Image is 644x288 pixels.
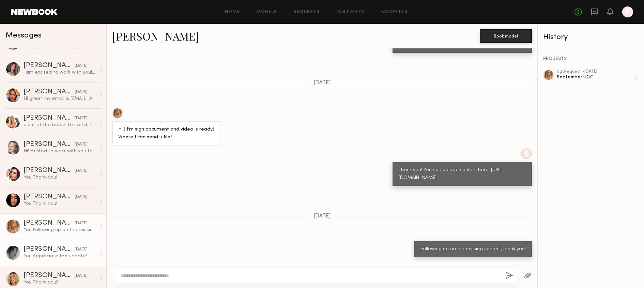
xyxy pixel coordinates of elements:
div: Following up on the missing content, thank you! [420,245,526,253]
div: September UGC [557,74,634,80]
div: Thank you! You can upload content here: [URL][DOMAIN_NAME] [399,166,526,182]
a: Models [256,10,277,14]
a: Book model [480,33,532,39]
div: [PERSON_NAME] [24,89,75,95]
div: did it at the beach to switch things up so LMK if that works. your editors will need to run audio... [24,122,96,128]
a: E [622,6,633,17]
div: [DATE] [75,89,88,95]
a: [PERSON_NAME] [112,29,199,43]
div: You: Thank you!! [24,279,96,286]
div: You: Thank you! [24,200,96,207]
div: You: Thank you! [24,174,96,181]
div: History [543,33,639,41]
div: [PERSON_NAME] [24,246,75,253]
div: [PERSON_NAME] [24,272,75,279]
div: [PERSON_NAME] [24,220,75,227]
div: Hi great my email is [EMAIL_ADDRESS][DOMAIN_NAME] [24,95,96,102]
a: ugcRequest •[DATE]September UGC [557,70,639,85]
a: Job Posts [336,10,365,14]
div: [PERSON_NAME] [24,141,75,148]
div: [PERSON_NAME] [24,115,75,122]
div: [DATE] [75,273,88,279]
div: Hi!) I’m sign document and video is ready) Where I can send u file? [118,126,214,141]
div: [DATE] [75,115,88,122]
div: [PERSON_NAME] [24,194,75,200]
div: You: Appreciate the update! [24,253,96,259]
div: REQUESTS [543,57,639,61]
div: i am excited to work with you!💖 [24,69,96,76]
div: [DATE] [75,194,88,200]
a: Requests [294,10,320,14]
a: Home [225,10,240,14]
span: [DATE] [313,80,331,86]
div: You: Following up on the missing content, thank you! [24,227,96,233]
div: [DATE] [75,63,88,69]
div: [DATE] [75,141,88,148]
span: Messages [5,32,42,40]
a: Favorites [381,10,408,14]
button: Book model [480,29,532,43]
div: [PERSON_NAME] [24,167,75,174]
div: [DATE] [75,246,88,253]
div: [DATE] [75,220,88,227]
div: Hi! Excited to work with you too! My email is [EMAIL_ADDRESS][DOMAIN_NAME] [24,148,96,154]
div: ugc Request • [DATE] [557,70,634,74]
div: [DATE] [75,168,88,174]
div: [PERSON_NAME] [24,62,75,69]
span: [DATE] [313,213,331,219]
